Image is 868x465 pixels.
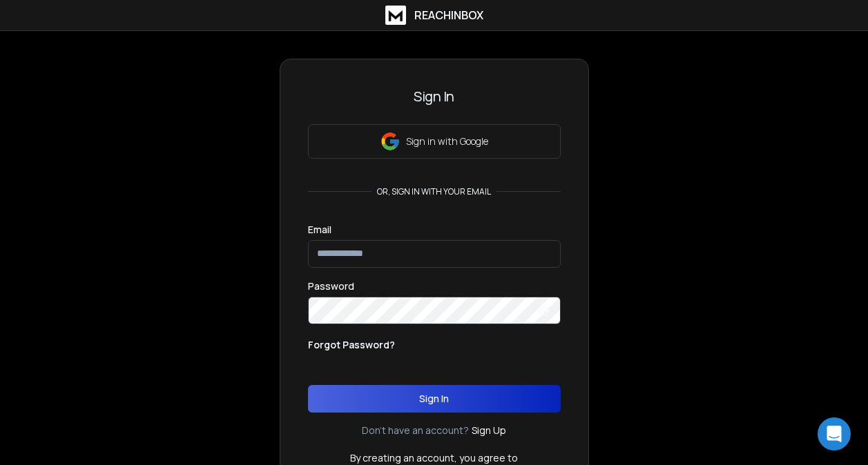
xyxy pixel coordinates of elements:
button: Sign In [308,385,561,413]
img: logo [385,6,406,25]
a: Sign Up [472,424,506,437]
p: Don't have an account? [362,424,469,437]
p: Sign in with Google [406,135,488,148]
div: Open Intercom Messenger [818,417,851,451]
a: ReachInbox [385,6,483,25]
label: Email [308,225,331,235]
label: Password [308,281,354,291]
p: By creating an account, you agree to [350,451,518,465]
button: Sign in with Google [308,124,561,159]
p: Forgot Password? [308,338,395,352]
p: or, sign in with your email [372,186,496,197]
h3: Sign In [308,87,561,106]
h1: ReachInbox [414,7,483,23]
